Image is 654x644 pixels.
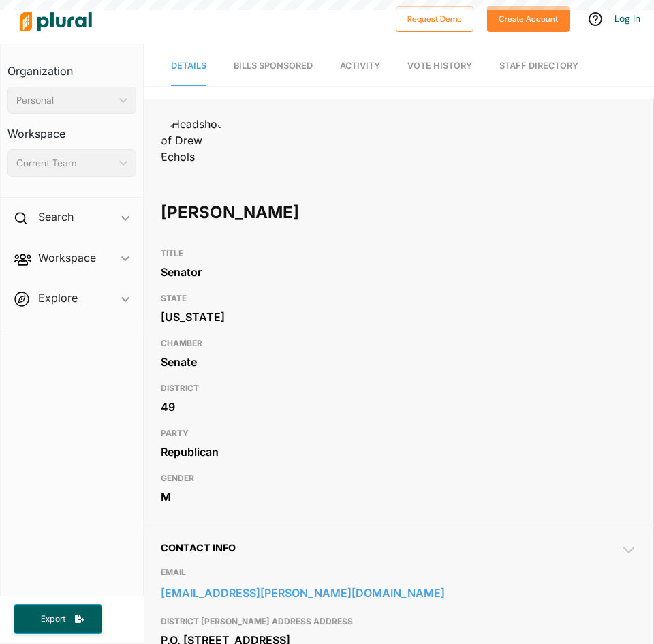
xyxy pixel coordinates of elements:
[161,335,637,352] h3: CHAMBER
[7,51,136,81] h3: Organization
[14,604,102,634] button: Export
[171,47,206,86] a: Details
[407,47,472,86] a: Vote History
[234,61,313,71] span: Bills Sponsored
[396,6,473,32] button: Request Demo
[161,487,637,507] div: M
[487,6,570,32] button: Create Account
[407,61,472,71] span: Vote History
[31,613,75,625] span: Export
[161,470,637,487] h3: GENDER
[161,542,236,553] span: Contact Info
[16,156,114,170] div: Current Team
[161,352,637,372] div: Senate
[499,47,578,86] a: Staff Directory
[487,11,570,25] a: Create Account
[38,209,74,224] h2: Search
[161,564,637,581] h3: EMAIL
[161,442,637,462] div: Republican
[161,583,637,603] a: [EMAIL_ADDRESS][PERSON_NAME][DOMAIN_NAME]
[161,262,637,282] div: Senator
[614,12,640,25] a: Log In
[340,61,380,71] span: Activity
[161,397,637,417] div: 49
[161,613,637,630] h3: DISTRICT [PERSON_NAME] ADDRESS ADDRESS
[234,47,313,86] a: Bills Sponsored
[171,61,206,71] span: Details
[396,11,473,25] a: Request Demo
[161,116,229,165] img: Headshot of Drew Echols
[161,192,446,233] h1: [PERSON_NAME]
[161,290,637,307] h3: STATE
[161,425,637,442] h3: PARTY
[161,380,637,397] h3: DISTRICT
[161,245,637,262] h3: TITLE
[16,93,114,108] div: Personal
[161,307,637,327] div: [US_STATE]
[340,47,380,86] a: Activity
[7,114,136,144] h3: Workspace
